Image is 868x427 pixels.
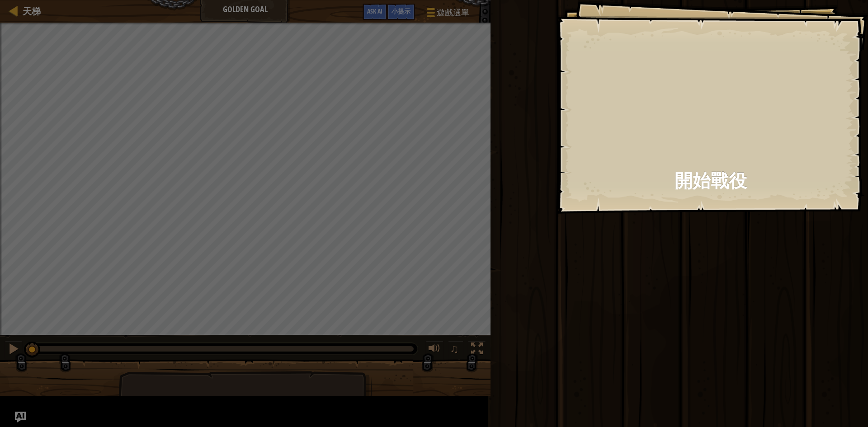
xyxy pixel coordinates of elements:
[392,7,410,15] span: 小提示
[23,5,41,17] span: 天梯
[448,341,463,359] button: ♫
[15,412,26,422] button: Ask AI
[425,341,443,359] button: 調整音量
[367,7,382,15] span: Ask AI
[437,7,469,19] span: 遊戲選單
[468,341,486,359] button: 切換全螢幕
[363,4,387,20] button: Ask AI
[583,164,838,200] button: 開始戰役
[450,342,459,356] span: ♫
[420,4,475,25] button: 遊戲選單
[5,341,23,359] button: Ctrl + P: Pause
[18,5,41,17] a: 天梯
